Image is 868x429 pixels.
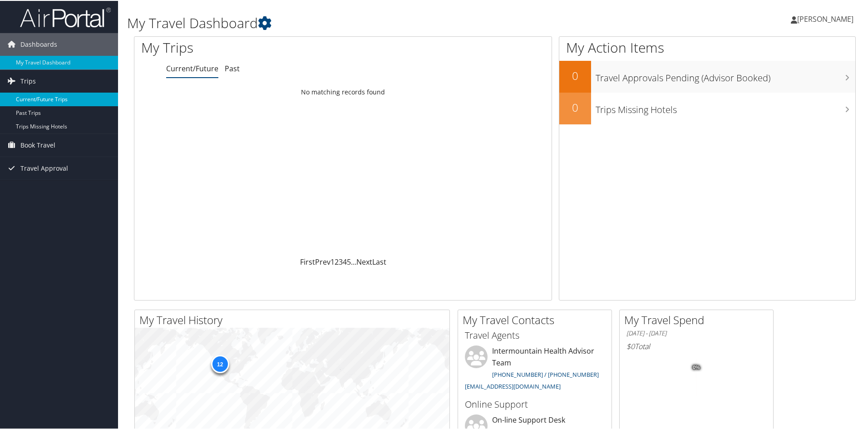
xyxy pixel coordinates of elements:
a: 0Trips Missing Hotels [559,92,855,123]
span: Travel Approval [20,156,68,179]
a: [PHONE_NUMBER] / [PHONE_NUMBER] [492,370,599,378]
h3: Online Support [465,397,605,410]
span: Book Travel [20,133,55,156]
span: [PERSON_NAME] [797,13,853,23]
a: 4 [343,256,347,266]
a: Past [225,63,240,73]
h1: My Travel Dashboard [127,13,617,32]
h1: My Trips [141,37,371,56]
h3: Travel Approvals Pending (Advisor Booked) [596,66,855,84]
a: [PERSON_NAME] [791,5,863,32]
h2: My Travel Contacts [463,311,612,327]
a: 5 [347,256,351,266]
li: Intermountain Health Advisor Team [460,345,609,393]
h6: Total [626,340,766,350]
h2: 0 [559,67,591,83]
td: No matching records found [134,83,552,99]
tspan: 0% [693,364,700,370]
a: First [300,256,315,266]
a: 0Travel Approvals Pending (Advisor Booked) [559,60,855,92]
a: [EMAIL_ADDRESS][DOMAIN_NAME] [465,381,561,390]
h2: 0 [559,99,591,114]
a: Prev [315,256,330,266]
a: 1 [330,256,335,266]
a: 3 [339,256,343,266]
span: Dashboards [20,32,57,55]
a: Current/Future [166,63,218,73]
span: Trips [20,69,36,92]
h1: My Action Items [559,37,855,56]
h3: Travel Agents [465,328,605,341]
h2: My Travel History [139,311,449,327]
a: 2 [335,256,339,266]
img: airportal-logo.png [20,6,111,27]
div: 12 [211,354,229,372]
h3: Trips Missing Hotels [596,98,855,115]
span: … [351,256,356,266]
h2: My Travel Spend [624,311,773,327]
a: Last [372,256,386,266]
span: $0 [626,340,635,350]
h6: [DATE] - [DATE] [626,328,766,337]
a: Next [356,256,372,266]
